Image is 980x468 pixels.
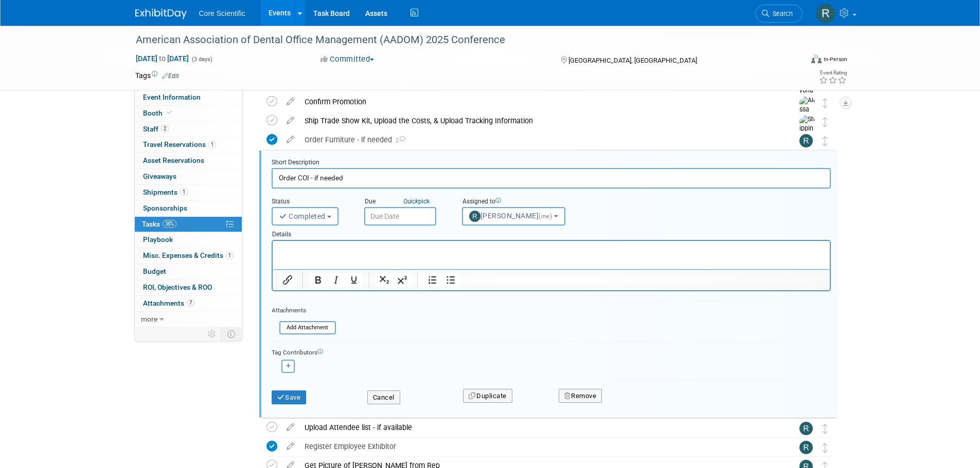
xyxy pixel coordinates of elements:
a: edit [281,135,299,144]
div: Tag Contributors [272,346,831,357]
button: Underline [345,273,363,287]
input: Name of task or a short description [272,168,831,188]
i: Move task [823,98,828,108]
button: Cancel [367,390,400,405]
span: Asset Reservations [143,156,204,164]
i: Booth reservation complete [167,110,172,116]
img: Rachel Wolff [799,422,813,435]
a: Sponsorships [135,201,242,216]
span: Core Scientific [199,9,245,17]
a: Travel Reservations1 [135,137,242,153]
div: Ship Trade Show Kit, Upload the Costs, & Upload Tracking Information [299,112,779,129]
img: ExhibitDay [135,9,187,19]
span: [GEOGRAPHIC_DATA], [GEOGRAPHIC_DATA] [568,57,697,64]
div: Due [364,197,447,207]
button: Subscript [376,273,393,287]
button: Italic [327,273,345,287]
a: Booth [135,106,242,121]
button: Committed [317,54,378,65]
span: Completed [279,212,326,220]
button: Bullet list [442,273,459,287]
button: Remove [559,389,602,403]
a: Misc. Expenses & Credits1 [135,248,242,264]
span: more [141,315,157,323]
iframe: Rich Text Area [273,241,830,269]
div: Details [272,226,831,240]
div: Confirm Promotion [299,93,779,110]
i: Quick [403,198,418,205]
i: Move task [823,424,828,434]
button: Duplicate [463,389,512,403]
span: Travel Reservations [143,140,216,148]
div: Register Employee Exhibitor [299,438,779,455]
i: Move task [823,443,828,453]
img: Shipping Team [799,115,815,160]
span: Event Information [143,93,201,101]
span: 1 [180,188,188,196]
img: Rachel Wolff [816,4,835,23]
input: Due Date [364,207,436,226]
span: Booth [143,109,174,117]
a: Staff2 [135,122,242,137]
a: Giveaways [135,169,242,184]
div: Attachments [272,306,336,315]
td: Toggle Event Tabs [221,327,242,341]
button: Completed [272,207,339,226]
a: edit [281,97,299,106]
a: Shipments1 [135,185,242,200]
button: Bold [309,273,327,287]
div: Status [272,197,349,207]
button: Insert/edit link [279,273,296,287]
i: Move task [823,117,828,127]
a: edit [281,423,299,432]
a: Asset Reservations [135,153,242,169]
button: Save [272,390,307,405]
span: 7 [187,299,194,307]
span: Budget [143,267,166,275]
img: Format-Inperson.png [811,55,822,63]
i: Move task [823,136,828,146]
span: (me) [539,213,552,220]
a: edit [281,442,299,451]
span: Misc. Expenses & Credits [143,251,234,259]
a: Attachments7 [135,296,242,311]
span: Tasks [142,220,176,228]
a: Search [755,5,803,23]
span: Staff [143,125,169,133]
div: In-Person [823,55,847,63]
span: 1 [226,252,234,259]
a: Quickpick [401,197,432,205]
a: Budget [135,264,242,279]
img: Alissa Schlosser [799,96,815,133]
a: more [135,312,242,327]
a: Tasks38% [135,217,242,232]
a: ROI, Objectives & ROO [135,280,242,295]
span: 38% [163,220,176,228]
button: [PERSON_NAME](me) [462,207,565,226]
td: Tags [135,70,179,81]
span: ROI, Objectives & ROO [143,283,212,291]
button: Numbered list [424,273,441,287]
span: Shipments [143,188,188,196]
div: Short Description [272,158,831,168]
span: Giveaways [143,172,176,180]
span: (3 days) [191,56,212,63]
div: Event Rating [819,70,847,76]
a: Playbook [135,232,242,248]
span: Sponsorships [143,204,187,212]
span: Search [769,10,793,17]
span: to [157,54,167,63]
button: Superscript [394,273,411,287]
span: Playbook [143,235,173,244]
a: Event Information [135,90,242,105]
span: [DATE] [DATE] [135,54,189,63]
span: 1 [208,141,216,148]
span: 2 [161,125,169,133]
div: American Association of Dental Office Management (AADOM) 2025 Conference [132,31,787,49]
a: Edit [162,72,179,80]
div: Order Furniture - if needed [299,131,779,148]
div: Assigned to [462,197,590,207]
img: Rachel Wolff [799,134,813,147]
span: [PERSON_NAME] [469,212,554,220]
